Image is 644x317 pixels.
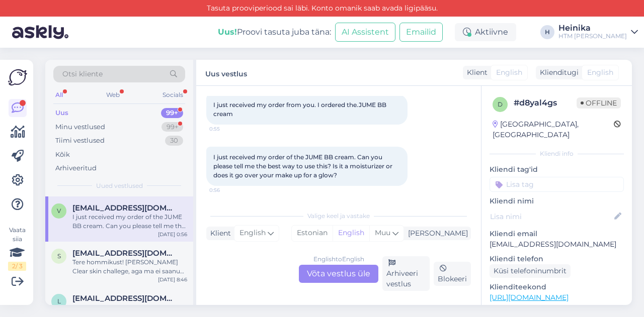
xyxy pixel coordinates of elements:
div: 99+ [161,108,183,118]
span: vppgirl@gmail.com [72,203,177,213]
div: Kõik [55,150,70,160]
div: Heinika [558,24,627,32]
div: # d8yal4gs [514,97,577,109]
span: v [57,207,61,215]
span: ly.kotkas@gmail.com [72,294,177,303]
div: Arhiveeri vestlus [382,256,430,291]
div: Arhiveeritud [55,163,97,173]
span: English [496,67,522,78]
span: d [498,100,503,108]
div: [GEOGRAPHIC_DATA], [GEOGRAPHIC_DATA] [493,119,614,140]
span: I just received my order from you. I ordered the.JUME BB cream [213,101,388,118]
div: [DATE] 8:46 [158,276,187,283]
p: Kliendi tag'id [490,164,624,175]
b: Uus! [218,27,237,37]
span: s [57,252,61,260]
div: English to English [313,255,364,264]
span: sirje.puusepp2@mail.ee [72,249,177,258]
span: 0:55 [209,125,247,133]
p: Klienditeekond [490,282,624,292]
span: l [57,297,61,305]
div: English [333,226,369,241]
div: Vaata siia [8,226,26,271]
p: [EMAIL_ADDRESS][DOMAIN_NAME] [490,239,624,250]
div: Küsi telefoninumbrit [490,264,571,278]
div: All [53,88,65,101]
span: I just received my order of the JUME BB cream. Can you please tell me the best way to use this? I... [213,153,394,179]
span: Muu [375,228,390,237]
a: HeinikaHTM [PERSON_NAME] [558,24,638,40]
div: HTM [PERSON_NAME] [558,32,627,40]
div: [PERSON_NAME] [404,228,468,239]
input: Lisa tag [490,177,624,192]
img: Askly Logo [8,68,27,87]
p: Kliendi telefon [490,254,624,264]
div: Aktiivne [455,23,516,41]
div: Kliendi info [490,149,624,158]
button: Emailid [399,23,443,42]
div: 30 [165,136,183,146]
div: Tiimi vestlused [55,136,105,146]
label: Uus vestlus [205,66,247,79]
div: Võta vestlus üle [299,265,378,283]
div: 2 / 3 [8,262,26,271]
div: [DATE] 0:56 [158,231,187,238]
span: Uued vestlused [96,181,143,190]
button: AI Assistent [335,23,395,42]
p: Kliendi nimi [490,196,624,206]
span: English [239,228,266,239]
a: [URL][DOMAIN_NAME] [490,293,569,302]
div: Blokeeri [434,262,471,286]
span: Otsi kliente [62,69,103,79]
div: Socials [160,88,185,101]
span: English [587,67,613,78]
div: Klient [206,228,231,239]
div: 99+ [162,122,183,132]
span: Offline [577,97,621,109]
div: Tere hommikust! [PERSON_NAME] Clear skin challege, aga ma ei saanud eile videot meilile! [72,258,187,276]
div: Klienditugi [536,67,579,78]
div: H [540,25,554,39]
div: Uus [55,108,68,118]
input: Lisa nimi [490,211,612,222]
div: I just received my order of the JUME BB cream. Can you please tell me the best way to use this? I... [72,213,187,231]
div: Web [104,88,122,101]
div: Proovi tasuta juba täna: [218,26,331,38]
p: Kliendi email [490,229,624,239]
div: Valige keel ja vastake [206,212,471,221]
div: Minu vestlused [55,122,105,132]
span: 0:56 [209,186,247,194]
div: Estonian [292,226,333,241]
div: Klient [463,67,488,78]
